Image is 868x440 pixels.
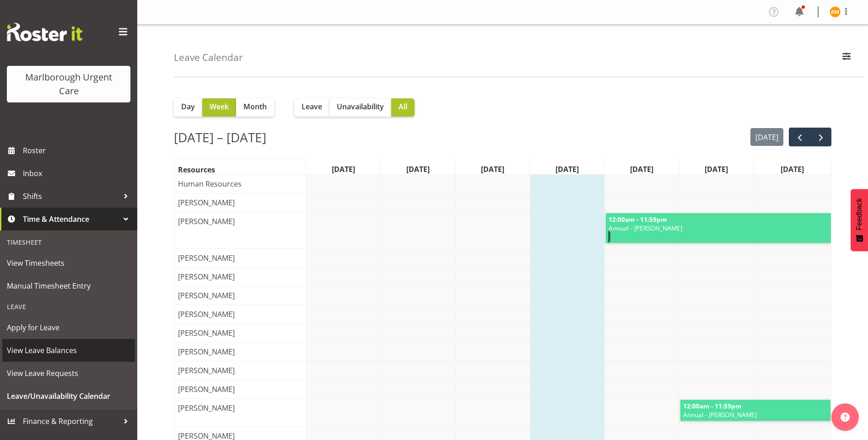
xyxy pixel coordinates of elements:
a: Apply for Leave [2,316,135,339]
h2: [DATE] – [DATE] [174,128,266,147]
span: Manual Timesheet Entry [7,279,130,293]
span: [DATE] [554,164,581,175]
button: All [391,98,415,117]
span: 12:00am - 11:59pm [682,402,742,410]
span: View Leave Requests [7,366,130,380]
span: Apply for Leave [7,321,130,334]
span: 12:00am - 11:59pm [608,215,668,224]
a: View Timesheets [2,252,135,274]
span: Time & Attendance [23,212,119,226]
a: Manual Timesheet Entry [2,274,135,297]
span: [DATE] [479,164,506,175]
div: Timesheet [2,233,135,252]
span: Unavailability [337,101,384,112]
span: [PERSON_NAME] [176,327,237,338]
span: Day [181,101,195,112]
span: Human Resources [176,178,243,189]
span: Roster [23,144,133,157]
span: [DATE] [779,164,806,175]
button: Feedback - Show survey [851,189,868,251]
span: View Leave Balances [7,343,130,357]
img: alexandra-madigan11823.jpg [830,6,841,17]
span: [PERSON_NAME] [176,365,237,376]
button: [DATE] [750,128,784,146]
span: Leave [302,101,322,112]
button: next [810,128,831,146]
span: Feedback [855,198,863,230]
span: [PERSON_NAME] [176,384,237,395]
button: Filter Employees [837,48,856,68]
span: Annual - [PERSON_NAME] [682,410,829,419]
span: Week [210,101,229,112]
button: Week [202,98,236,117]
span: [DATE] [628,164,655,175]
span: [PERSON_NAME] [176,402,237,413]
h4: Leave Calendar [174,52,243,63]
span: Annual - [PERSON_NAME] [608,224,830,232]
a: View Leave Balances [2,339,135,362]
span: Finance & Reporting [23,414,119,428]
button: Leave [294,98,329,117]
span: Leave/Unavailability Calendar [7,389,130,403]
div: Marlborough Urgent Care [16,70,121,98]
button: Month [236,98,274,117]
span: Resources [176,164,217,175]
span: [PERSON_NAME] [176,216,237,227]
span: [DATE] [404,164,431,175]
span: [DATE] [330,164,357,175]
button: Day [174,98,202,117]
span: Inbox [23,166,133,180]
span: [PERSON_NAME] [176,271,237,282]
span: [PERSON_NAME] [176,252,237,263]
div: Leave [2,297,135,316]
span: View Timesheets [7,256,130,270]
span: All [399,101,407,112]
button: prev [789,128,810,146]
a: View Leave Requests [2,362,135,385]
span: [PERSON_NAME] [176,290,237,301]
img: Rosterit website logo [7,23,82,41]
button: Unavailability [329,98,391,117]
span: Shifts [23,189,119,203]
a: Leave/Unavailability Calendar [2,385,135,408]
span: [DATE] [703,164,730,175]
span: [PERSON_NAME] [176,197,237,208]
span: Month [243,101,267,112]
span: [PERSON_NAME] [176,309,237,320]
span: [PERSON_NAME] [176,346,237,357]
img: help-xxl-2.png [841,413,850,422]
